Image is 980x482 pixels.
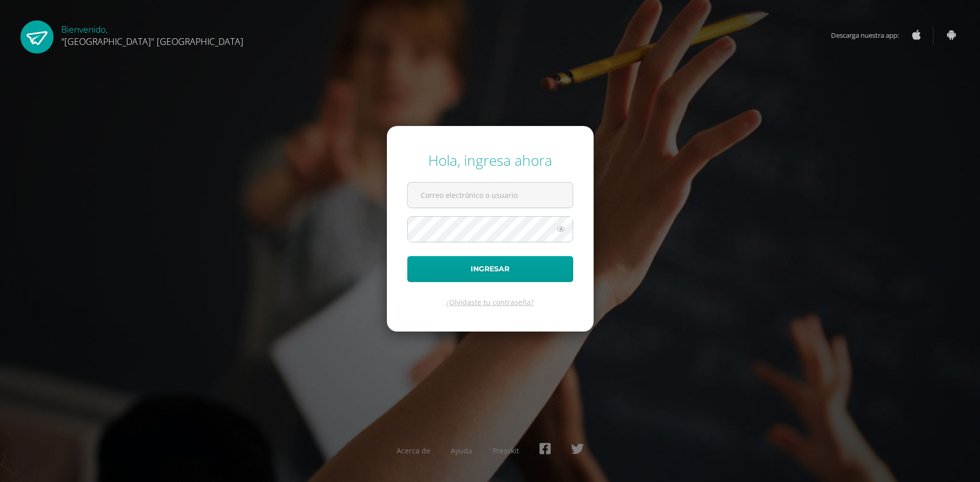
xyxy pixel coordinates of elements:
[451,446,472,455] a: Ayuda
[407,150,573,170] div: Hola, ingresa ahora
[493,446,519,455] a: Presskit
[61,20,243,47] div: Bienvenido,
[408,183,573,208] input: Correo electrónico o usuario
[407,256,573,282] button: Ingresar
[831,26,909,45] span: Descarga nuestra app:
[446,297,534,307] a: ¿Olvidaste tu contraseña?
[61,35,243,47] span: "[GEOGRAPHIC_DATA]" [GEOGRAPHIC_DATA]
[397,446,430,455] a: Acerca de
